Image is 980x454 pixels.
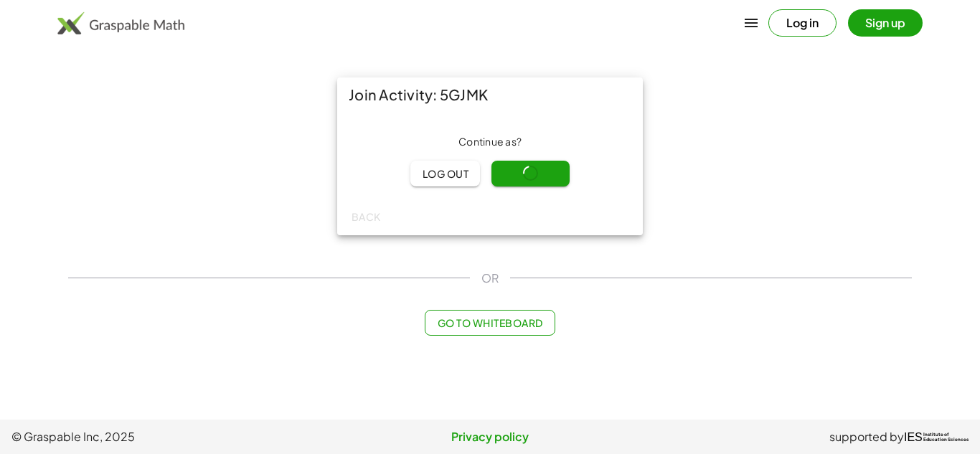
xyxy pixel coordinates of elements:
[829,428,904,445] span: supported by
[349,135,631,149] div: Continue as ?
[331,428,650,445] a: Privacy policy
[481,270,499,287] span: OR
[768,9,837,37] button: Log in
[410,161,480,186] button: Log out
[422,167,468,180] span: Log out
[437,316,542,329] span: Go to Whiteboard
[848,9,923,37] button: Sign up
[337,77,643,112] div: Join Activity: 5GJMK
[425,310,555,336] button: Go to Whiteboard
[904,428,969,445] a: IESInstitute ofEducation Sciences
[904,430,923,444] span: IES
[923,432,969,443] span: Institute of Education Sciences
[11,428,331,445] span: © Graspable Inc, 2025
